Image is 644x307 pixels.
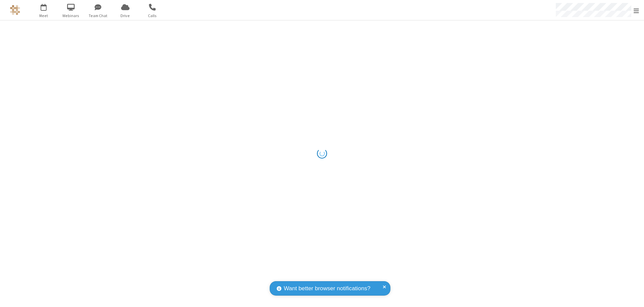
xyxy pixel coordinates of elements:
[31,13,56,19] span: Meet
[113,13,138,19] span: Drive
[10,5,20,15] img: QA Selenium DO NOT DELETE OR CHANGE
[86,13,111,19] span: Team Chat
[140,13,165,19] span: Calls
[58,13,84,19] span: Webinars
[284,284,370,293] span: Want better browser notifications?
